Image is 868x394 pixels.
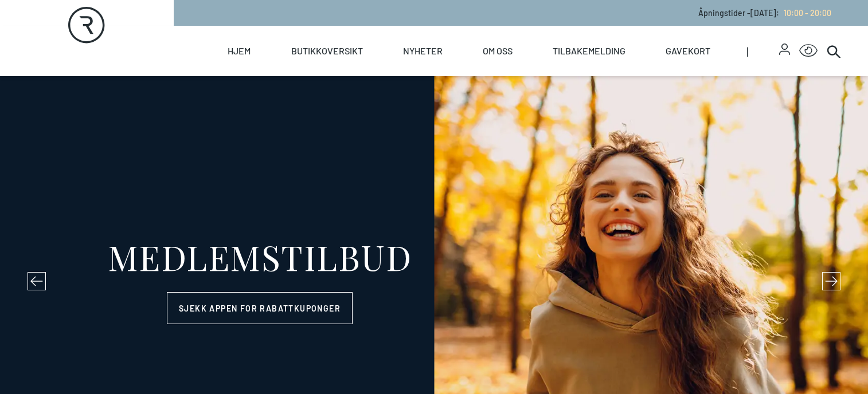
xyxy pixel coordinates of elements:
[799,42,818,60] button: Open Accessibility Menu
[746,26,779,76] span: |
[698,7,831,19] p: Åpningstider - [DATE] :
[779,8,831,18] a: 10:00 - 20:00
[291,26,363,76] a: Butikkoversikt
[666,26,710,76] a: Gavekort
[108,239,412,274] div: MEDLEMSTILBUD
[784,8,831,18] span: 10:00 - 20:00
[167,292,353,324] a: Sjekk appen for rabattkuponger
[553,26,625,76] a: Tilbakemelding
[228,26,251,76] a: Hjem
[483,26,513,76] a: Om oss
[403,26,443,76] a: Nyheter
